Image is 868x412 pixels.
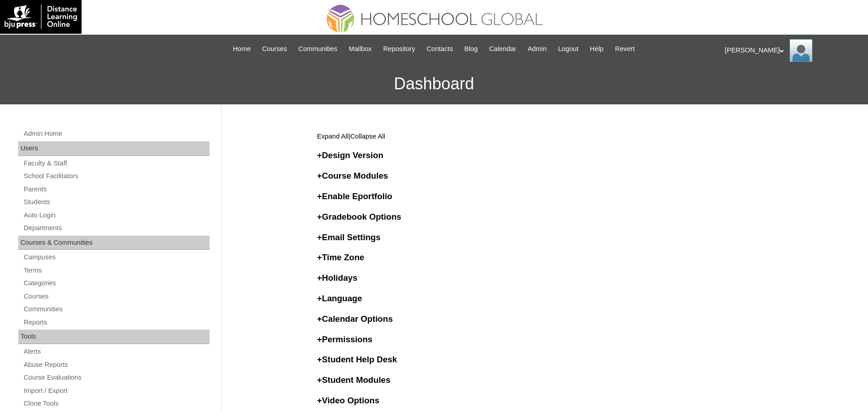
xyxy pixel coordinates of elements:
span: + [317,252,322,262]
a: Reports [23,317,210,328]
a: Auto Login [23,210,210,221]
h3: Time Zone [317,252,768,263]
a: Students [23,196,210,208]
div: Courses & Communities [18,236,210,250]
a: Logout [554,44,583,54]
a: Home [228,44,255,54]
h3: Video Options [317,395,768,407]
span: + [317,375,322,385]
a: Campuses [23,252,210,263]
span: Calendar [489,44,516,54]
span: + [317,273,322,283]
a: Alerts [23,346,210,357]
a: Terms [23,265,210,276]
a: Parents [23,184,210,195]
span: + [317,191,322,201]
h3: Student Help Desk [317,354,768,366]
img: Ariane Ebuen [790,39,812,62]
a: Mailbox [344,44,376,54]
span: Contacts [426,44,453,54]
a: Courses [257,44,292,54]
h3: Language [317,293,768,304]
a: Categories [23,278,210,289]
h3: Design Version [317,149,768,161]
span: + [317,171,322,180]
h3: Student Modules [317,374,768,386]
h3: Calendar Options [317,313,768,325]
span: Communities [298,44,338,54]
a: Faculty & Staff [23,158,210,169]
h3: Enable Eportfolio [317,191,768,202]
a: Communities [23,304,210,315]
p: | [317,132,768,141]
a: Contacts [422,44,457,54]
a: Admin Home [23,128,210,139]
span: Courses [262,44,287,54]
span: Help [590,44,604,54]
span: + [317,335,322,344]
h3: Course Modules [317,170,768,182]
a: Admin [523,44,551,54]
span: Expand All [317,133,349,140]
span: + [317,232,322,242]
a: Revert [611,44,639,54]
span: Collapse All [350,133,385,140]
span: + [317,396,322,405]
span: Logout [558,44,579,54]
span: Admin [528,44,547,54]
h3: Holidays [317,272,768,284]
a: Abuse Reports [23,359,210,371]
span: + [317,294,322,303]
a: Blog [460,44,482,54]
span: Revert [615,44,635,54]
a: Calendar [485,44,521,54]
a: Repository [379,44,420,54]
a: Courses [23,291,210,302]
a: Clone Tools [23,398,210,409]
span: + [317,150,322,160]
span: Blog [464,44,478,54]
span: Home [233,44,251,54]
div: [PERSON_NAME] [725,39,859,62]
h3: Gradebook Options [317,211,768,223]
span: Repository [383,44,415,54]
h3: Dashboard [5,63,863,104]
span: + [317,212,322,221]
a: Course Evaluations [23,372,210,383]
a: Import / Export [23,385,210,397]
img: logo-white.png [5,5,77,29]
span: Mailbox [349,44,372,54]
span: + [317,314,322,324]
span: + [317,355,322,364]
a: School Facilitators [23,170,210,182]
a: Communities [294,44,342,54]
a: Help [586,44,608,54]
div: Tools [18,330,210,344]
h3: Email Settings [317,232,768,243]
h3: Permissions [317,334,768,345]
a: Departments [23,222,210,234]
div: Users [18,141,210,156]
